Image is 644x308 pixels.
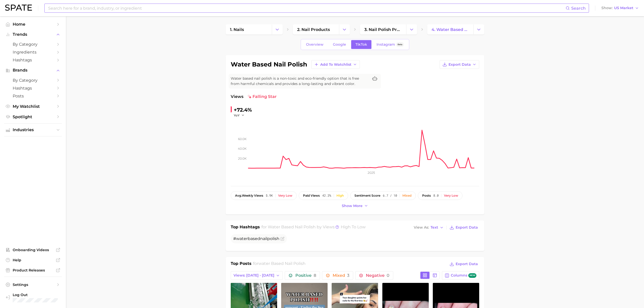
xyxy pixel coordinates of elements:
span: new [468,273,476,278]
span: Help [13,258,53,262]
a: Help [4,256,62,264]
span: Google [333,42,346,47]
a: by Category [4,40,62,48]
span: Home [13,22,53,27]
input: Search here for a brand, industry, or ingredient [48,4,566,12]
span: Columns [451,273,476,278]
span: by Category [13,42,53,47]
a: Ingredients [4,48,62,56]
span: Settings [13,282,53,287]
button: Show more [341,202,369,209]
span: Water based nail polish is a non-toxic and eco-friendly option that is free from harmful chemical... [231,76,369,87]
span: Show more [342,204,363,208]
span: 8.0 [433,194,439,197]
span: 5.9k [266,194,273,197]
span: Hashtags [13,58,53,62]
span: Overview [306,42,324,47]
img: falling star [247,95,252,99]
span: water based nail polish [268,225,316,229]
span: Beta [398,42,402,47]
span: My Watchlist [13,104,53,109]
span: high to low [341,225,366,229]
span: sentiment score [354,194,380,197]
span: 3 [347,273,349,278]
span: paid views [303,194,320,197]
span: 0 [387,273,389,278]
a: Overview [302,40,328,49]
button: posts8.0Very low [418,191,462,200]
span: polish [267,236,279,241]
span: Export Data [449,62,471,67]
span: Trends [13,32,53,37]
a: 2. nail products [293,24,339,35]
span: # [233,236,279,241]
span: 1. nails [230,27,244,32]
span: TikTok [355,42,367,47]
span: YoY [234,113,240,117]
span: Brands [13,68,53,73]
span: Search [571,6,586,11]
span: Ingredients [13,50,53,55]
div: Very low [278,194,292,197]
tspan: 60.0k [238,137,247,141]
h1: water based nail polish [231,61,307,67]
button: Export Data [440,60,479,69]
span: Export Data [456,262,478,266]
h2: for by Views [261,224,366,231]
a: Posts [4,92,62,100]
div: Very low [444,194,458,197]
span: Log Out [13,293,69,297]
button: Industries [4,126,62,134]
button: ShowUS Market [600,5,640,11]
h2: for [253,261,306,268]
span: Negative [366,273,389,278]
span: Text [431,226,438,229]
span: Spotlight [13,114,53,119]
span: Views [231,94,243,100]
span: Onboarding Videos [13,248,53,252]
span: Add to Watchlist [320,62,351,67]
span: US Market [614,7,633,9]
a: Hashtags [4,84,62,92]
abbr: average [235,194,242,197]
a: Spotlight [4,113,62,121]
button: Flag as miscategorized or irrelevant [280,237,284,241]
button: Export Data [448,224,479,231]
span: Hashtags [13,86,53,91]
span: Positive [295,273,316,278]
tspan: 2025 [368,171,375,175]
div: Mixed [402,194,412,197]
span: weekly views [235,194,263,197]
button: YoY [234,113,245,117]
a: Home [4,20,62,28]
button: Export Data [448,261,479,268]
h1: Top Hashtags [231,224,260,231]
a: Hashtags [4,56,62,64]
button: Change Category [339,24,350,35]
span: 2. nail products [297,27,330,32]
span: based [248,236,260,241]
a: 1. nails [226,24,272,35]
span: 6.7 / 10 [383,194,397,197]
a: Google [329,40,350,49]
button: sentiment score6.7 / 10Mixed [350,191,416,200]
span: 42.3% [322,194,331,197]
button: avg.weekly views5.9kVery low [231,191,297,200]
a: TikTok [351,40,371,49]
span: 4. water based nail polish [432,27,469,32]
span: 8 [314,273,316,278]
a: Onboarding Videos [4,246,62,254]
tspan: 40.0k [238,147,247,150]
button: Change Category [272,24,283,35]
span: Views: [DATE] - [DATE] [234,273,274,278]
a: Product Releases [4,266,62,274]
button: View AsText [413,224,445,231]
button: Add to Watchlist [311,60,360,69]
a: 3. nail polish products [360,24,406,35]
button: Trends [4,31,62,38]
span: Instagram [377,42,395,47]
span: Posts [13,94,53,98]
h1: Top Posts [231,261,252,268]
span: nail [260,236,267,241]
tspan: 20.0k [238,156,247,160]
